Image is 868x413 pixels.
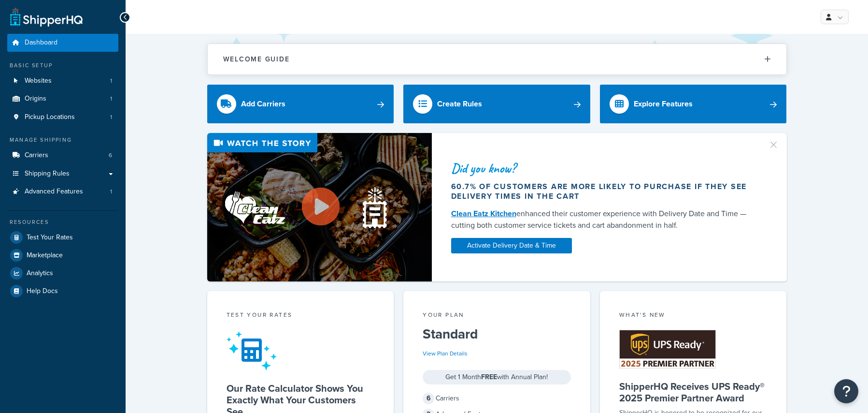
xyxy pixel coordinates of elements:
[25,95,46,103] span: Origins
[207,85,394,123] a: Add Carriers
[481,372,497,382] strong: FREE
[7,34,118,52] a: Dashboard
[451,238,572,253] a: Activate Delivery Date & Time
[7,229,118,246] a: Test Your Rates
[25,170,70,178] span: Shipping Rules
[109,151,112,160] span: 6
[27,234,73,242] span: Test Your Rates
[834,379,858,403] button: Open Resource Center
[451,162,756,175] div: Did you know?
[600,85,787,123] a: Explore Features
[437,97,482,111] div: Create Rules
[7,247,118,264] a: Marketplace
[25,39,57,47] span: Dashboard
[223,56,290,63] h2: Welcome Guide
[241,97,285,111] div: Add Carriers
[7,218,118,226] div: Resources
[25,151,48,160] span: Carriers
[7,183,118,201] li: Advanced Features
[619,381,768,404] h5: ShipperHQ Receives UPS Ready® 2025 Premier Partner Award
[110,113,112,121] span: 1
[7,165,118,183] a: Shipping Rules
[27,269,53,278] span: Analytics
[7,108,118,126] li: Pickup Locations
[25,188,83,196] span: Advanced Features
[110,95,112,103] span: 1
[423,370,571,384] div: Get 1 Month with Annual Plan!
[423,392,571,405] div: Carriers
[7,136,118,144] div: Manage Shipping
[7,61,118,70] div: Basic Setup
[207,133,432,281] img: Video thumbnail
[7,183,118,201] a: Advanced Features1
[27,287,58,295] span: Help Docs
[403,85,590,123] a: Create Rules
[7,282,118,300] a: Help Docs
[7,72,118,90] a: Websites1
[451,182,756,201] div: 60.7% of customers are more likely to purchase if they see delivery times in the cart
[25,113,75,121] span: Pickup Locations
[451,208,516,219] a: Clean Eatz Kitchen
[110,77,112,85] span: 1
[110,188,112,196] span: 1
[7,147,118,164] a: Carriers6
[423,349,468,358] a: View Plan Details
[7,147,118,164] li: Carriers
[7,108,118,126] a: Pickup Locations1
[27,251,63,260] span: Marketplace
[423,393,434,404] span: 6
[7,265,118,282] a: Analytics
[634,97,693,111] div: Explore Features
[7,72,118,90] li: Websites
[7,90,118,108] li: Origins
[619,310,768,322] div: What's New
[208,44,786,74] button: Welcome Guide
[25,77,52,85] span: Websites
[227,310,375,322] div: Test your rates
[451,208,756,231] div: enhanced their customer experience with Delivery Date and Time — cutting both customer service ti...
[7,90,118,108] a: Origins1
[423,310,571,322] div: Your Plan
[423,326,571,342] h5: Standard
